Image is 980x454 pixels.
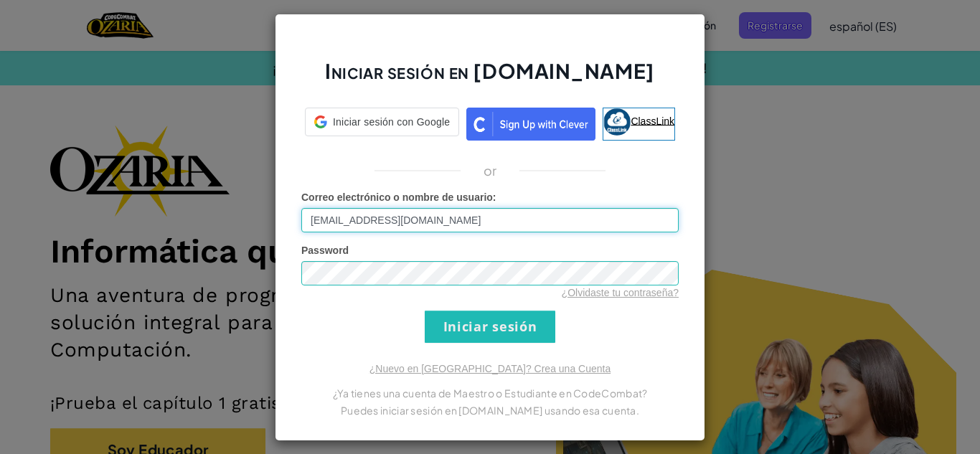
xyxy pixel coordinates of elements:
[301,402,679,419] p: Puedes iniciar sesión en [DOMAIN_NAME] usando esa cuenta.
[484,162,497,179] p: or
[305,108,459,141] a: Iniciar sesión con Google
[301,57,679,99] h2: Iniciar sesión en [DOMAIN_NAME]
[301,245,349,256] span: Password
[333,115,450,129] span: Iniciar sesión con Google
[301,384,679,402] p: ¿Ya tienes una cuenta de Maestro o Estudiante en CodeCombat?
[425,311,555,343] input: Iniciar sesión
[301,191,493,203] span: Correo electrónico o nombre de usuario
[631,115,674,126] span: ClassLink
[466,108,595,141] img: clever_sso_button@2x.png
[369,363,611,374] a: ¿Nuevo en [GEOGRAPHIC_DATA]? Crea una Cuenta
[305,108,459,136] div: Iniciar sesión con Google
[301,190,496,204] label: :
[562,287,679,298] a: ¿Olvidaste tu contraseña?
[603,108,631,136] img: classlink-logo-small.png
